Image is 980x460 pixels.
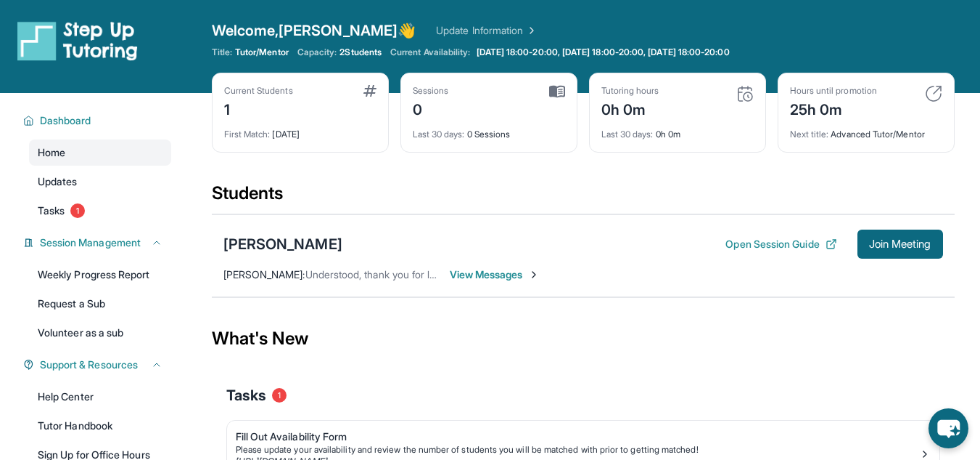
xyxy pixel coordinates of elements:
[339,47,382,58] span: 2 Students
[226,385,266,405] span: Tasks
[29,140,171,166] a: Home
[70,203,85,218] span: 1
[34,235,162,250] button: Session Management
[272,388,287,403] span: 1
[29,413,171,439] a: Tutor Handbook
[601,85,659,97] div: Tutoring hours
[29,198,171,224] a: Tasks1
[601,120,754,140] div: 0h 0m
[212,47,232,58] span: Title:
[34,113,162,128] button: Dashboard
[29,291,171,317] a: Request a Sub
[790,85,877,97] div: Hours until promotion
[725,237,836,251] button: Open Session Guide
[236,444,919,456] div: Please update your availability and review the number of students you will be matched with prior ...
[297,47,337,58] span: Capacity:
[523,23,538,38] img: Chevron Right
[549,85,565,98] img: card
[224,85,293,97] div: Current Students
[363,85,376,97] img: card
[40,113,91,128] span: Dashboard
[40,235,141,250] span: Session Management
[305,268,673,281] span: Understood, thank you for letting me know. Wishing best of luck to your student!
[29,384,171,410] a: Help Center
[869,240,931,249] span: Join Meeting
[38,203,65,218] span: Tasks
[212,182,955,214] div: Students
[857,230,943,259] button: Join Meeting
[236,429,919,444] div: Fill Out Availability Form
[413,129,465,140] span: Last 30 days :
[29,169,171,195] a: Updates
[928,408,968,448] button: chat-button
[235,47,289,58] span: Tutor/Mentor
[436,23,538,38] a: Update Information
[790,97,877,120] div: 25h 0m
[477,47,730,58] span: [DATE] 18:00-20:00, [DATE] 18:00-20:00, [DATE] 18:00-20:00
[601,97,659,120] div: 0h 0m
[601,129,654,140] span: Last 30 days :
[224,129,271,140] span: First Match :
[40,358,138,372] span: Support & Resources
[38,174,78,189] span: Updates
[390,47,470,58] span: Current Availability:
[34,358,162,372] button: Support & Resources
[736,85,754,102] img: card
[29,262,171,288] a: Weekly Progress Report
[790,129,829,140] span: Next title :
[413,85,449,97] div: Sessions
[528,269,540,281] img: Chevron-Right
[450,267,540,282] span: View Messages
[224,97,293,120] div: 1
[223,268,305,281] span: [PERSON_NAME] :
[38,145,65,160] span: Home
[212,307,955,371] div: What's New
[223,234,342,254] div: [PERSON_NAME]
[413,97,449,120] div: 0
[224,120,376,140] div: [DATE]
[212,20,416,41] span: Welcome, [PERSON_NAME] 👋
[474,47,733,58] a: [DATE] 18:00-20:00, [DATE] 18:00-20:00, [DATE] 18:00-20:00
[29,320,171,346] a: Volunteer as a sub
[925,85,942,102] img: card
[413,120,565,140] div: 0 Sessions
[17,20,138,61] img: logo
[790,120,942,140] div: Advanced Tutor/Mentor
